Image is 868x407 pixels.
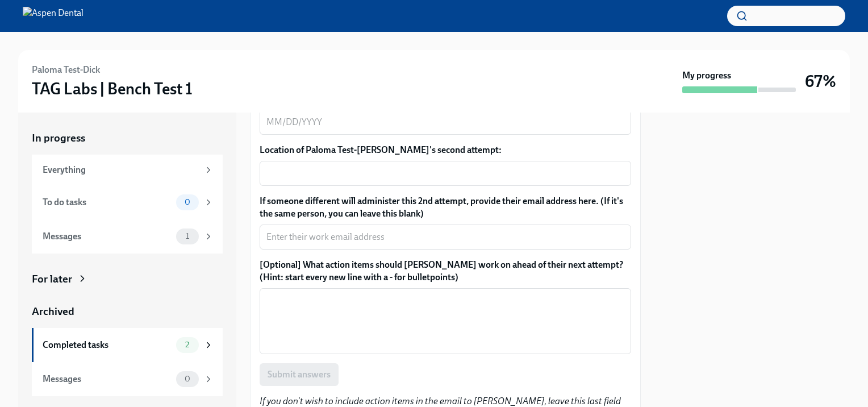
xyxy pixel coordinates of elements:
[32,185,223,219] a: To do tasks0
[178,375,197,383] span: 0
[43,196,172,209] div: To do tasks
[32,328,223,362] a: Completed tasks2
[43,339,172,351] div: Completed tasks
[260,144,631,156] label: Location of Paloma Test-[PERSON_NAME]'s second attempt:
[260,195,631,220] label: If someone different will administer this 2nd attempt, provide their email address here. (If it's...
[43,230,172,243] div: Messages
[179,232,196,240] span: 1
[805,71,836,92] h3: 67%
[32,362,223,396] a: Messages0
[32,155,223,185] a: Everything
[178,198,197,206] span: 0
[23,7,84,25] img: Aspen Dental
[32,272,72,286] div: For later
[682,69,731,82] strong: My progress
[32,64,100,76] h6: Paloma Test-Dick
[178,340,196,349] span: 2
[32,131,223,146] a: In progress
[32,78,193,99] h3: TAG Labs | Bench Test 1
[260,259,631,284] label: [Optional] What action items should [PERSON_NAME] work on ahead of their next attempt? (Hint: sta...
[32,219,223,254] a: Messages1
[43,373,172,385] div: Messages
[32,304,223,319] a: Archived
[32,272,223,286] a: For later
[43,164,199,176] div: Everything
